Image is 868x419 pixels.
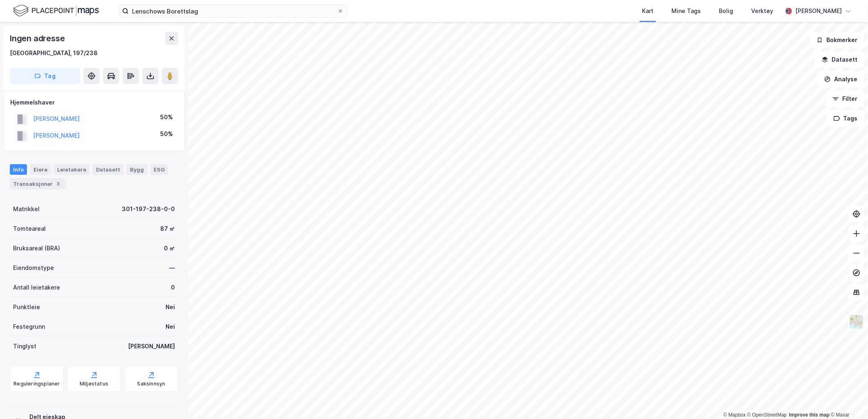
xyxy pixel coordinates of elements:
[825,91,865,107] button: Filter
[671,6,701,16] div: Mine Tags
[817,71,865,87] button: Analyse
[719,6,733,16] div: Bolig
[13,4,99,18] img: logo.f888ab2527a4732fd821a326f86c7f29.svg
[30,164,51,175] div: Eiere
[13,283,60,292] div: Antall leietakere
[13,302,40,312] div: Punktleie
[166,322,175,332] div: Nei
[13,322,45,332] div: Festegrunn
[54,164,89,175] div: Leietakere
[10,164,27,175] div: Info
[751,6,773,16] div: Verktøy
[827,380,868,419] iframe: Chat Widget
[127,164,147,175] div: Bygg
[10,32,66,45] div: Ingen adresse
[129,5,337,17] input: Søk på adresse, matrikkel, gårdeiere, leietakere eller personer
[160,129,173,139] div: 50%
[13,381,60,387] div: Reguleringsplaner
[13,243,60,253] div: Bruksareal (BRA)
[815,51,865,68] button: Datasett
[169,263,175,273] div: —
[723,412,746,418] a: Mapbox
[10,98,178,107] div: Hjemmelshaver
[13,341,36,351] div: Tinglyst
[13,224,46,234] div: Tomteareal
[160,112,173,122] div: 50%
[13,263,54,273] div: Eiendomstype
[122,204,175,214] div: 301-197-238-0-0
[849,314,864,330] img: Z
[795,6,842,16] div: [PERSON_NAME]
[810,32,865,48] button: Bokmerker
[164,243,175,253] div: 0 ㎡
[827,110,865,127] button: Tags
[747,412,787,418] a: OpenStreetMap
[13,204,40,214] div: Matrikkel
[10,48,98,58] div: [GEOGRAPHIC_DATA], 197/238
[171,283,175,292] div: 0
[10,68,80,84] button: Tag
[642,6,653,16] div: Kart
[137,381,166,387] div: Saksinnsyn
[93,164,123,175] div: Datasett
[166,302,175,312] div: Nei
[160,224,175,234] div: 87 ㎡
[10,178,66,189] div: Transaksjoner
[150,164,168,175] div: ESG
[54,180,63,188] div: 3
[80,381,108,387] div: Miljøstatus
[789,412,830,418] a: Improve this map
[128,341,175,351] div: [PERSON_NAME]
